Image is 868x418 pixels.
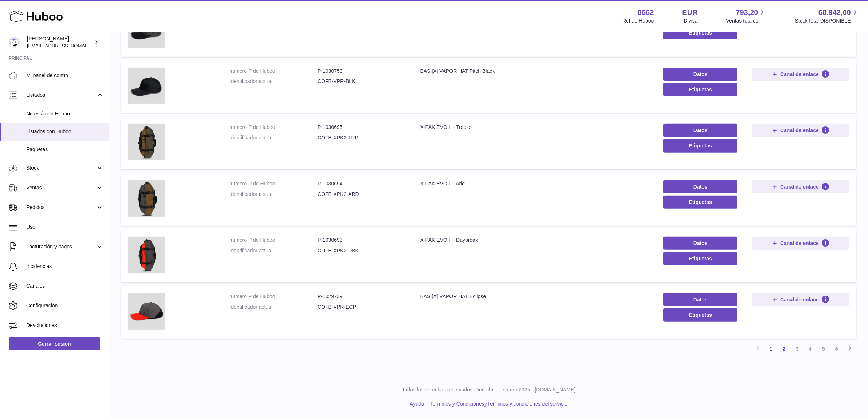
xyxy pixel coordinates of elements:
[128,124,165,160] img: X-PAK EVO II - Tropic
[115,386,862,393] p: Todos los derechos reservados. Derechos de autor 2025 - [DOMAIN_NAME]
[26,92,96,99] span: Listados
[26,110,104,117] span: No está con Huboo
[26,204,96,211] span: Pedidos
[726,17,767,24] span: Ventas totales
[318,68,405,75] dd: P-1030753
[318,180,405,187] dd: P-1030694
[230,68,318,75] dt: número P de Huboo
[230,78,318,85] dt: Identificador actual
[663,139,737,152] button: Etiquetas
[487,401,568,407] a: Términos y condiciones del servicio
[663,237,737,250] a: Datos
[26,243,96,250] span: Facturación y pagos
[804,342,817,355] a: 4
[752,124,849,137] button: Canal de enlace
[780,296,819,303] span: Canal de enlace
[420,124,649,131] div: X-PAK EVO II - Tropic
[230,180,318,187] dt: número P de Huboo
[26,184,96,191] span: Ventas
[26,283,104,289] span: Canales
[230,134,318,141] dt: Identificador actual
[318,293,405,300] dd: P-1029739
[318,191,405,198] dd: COFB-XPK2-ARD
[791,342,804,355] a: 3
[752,237,849,250] button: Canal de enlace
[663,124,737,137] a: Datos
[410,401,424,407] a: Ayuda
[26,72,104,79] span: Mi panel de control
[780,184,819,190] span: Canal de enlace
[26,165,96,171] span: Stock
[663,293,737,306] a: Datos
[684,17,698,24] div: Divisa
[318,134,405,141] dd: COFB-XPK2-TRP
[663,68,737,81] a: Datos
[26,302,104,309] span: Configuración
[128,180,165,217] img: X-PAK EVO II - Arid
[318,247,405,254] dd: COFB-XPK2-DBK
[736,8,758,17] span: 793,20
[230,191,318,198] dt: Identificador actual
[420,293,649,300] div: BASI[X] VAPOR HAT Eclipse
[230,304,318,311] dt: Identificador actual
[420,237,649,244] div: X-PAK EVO II - Daybreak
[318,78,405,85] dd: COFB-VPR-BLK
[318,124,405,131] dd: P-1030695
[663,180,737,193] a: Datos
[230,293,318,300] dt: número P de Huboo
[9,337,100,350] a: Cerrar sesión
[778,342,791,355] a: 2
[752,293,849,306] button: Canal de enlace
[26,224,104,230] span: Uso
[26,263,104,270] span: Incidencias
[230,124,318,131] dt: número P de Huboo
[780,71,819,78] span: Canal de enlace
[638,8,654,17] strong: 8562
[128,237,165,273] img: X-PAK EVO II - Daybreak
[780,127,819,134] span: Canal de enlace
[430,401,484,407] a: Términos y Condiciones
[752,68,849,81] button: Canal de enlace
[27,35,93,49] div: [PERSON_NAME]
[752,180,849,193] button: Canal de enlace
[795,8,859,24] a: 68.942,00 Stock total DISPONIBLE
[818,8,851,17] span: 68.942,00
[830,342,843,355] a: 6
[318,237,405,244] dd: P-1030693
[128,68,165,104] img: BASI[X] VAPOR HAT Pitch Black
[26,128,104,135] span: Listados con Huboo
[663,83,737,96] button: Etiquetas
[26,322,104,329] span: Devoluciones
[663,252,737,265] button: Etiquetas
[230,247,318,254] dt: Identificador actual
[26,146,104,153] span: Paquetes
[682,8,698,17] strong: EUR
[764,342,778,355] a: 1
[663,26,737,39] button: Etiquetas
[663,196,737,209] button: Etiquetas
[726,8,767,24] a: 793,20 Ventas totales
[795,17,859,24] span: Stock total DISPONIBLE
[230,237,318,244] dt: número P de Huboo
[622,17,654,24] div: Ref de Huboo
[420,68,649,75] div: BASI[X] VAPOR HAT Pitch Black
[420,180,649,187] div: X-PAK EVO II - Arid
[128,293,165,330] img: BASI[X] VAPOR HAT Eclipse
[318,304,405,311] dd: COFB-VPR-ECP
[780,240,819,247] span: Canal de enlace
[27,43,107,48] span: [EMAIL_ADDRESS][DOMAIN_NAME]
[817,342,830,355] a: 5
[663,308,737,322] button: Etiquetas
[427,401,568,407] li: y
[9,37,20,48] img: internalAdmin-8562@internal.huboo.com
